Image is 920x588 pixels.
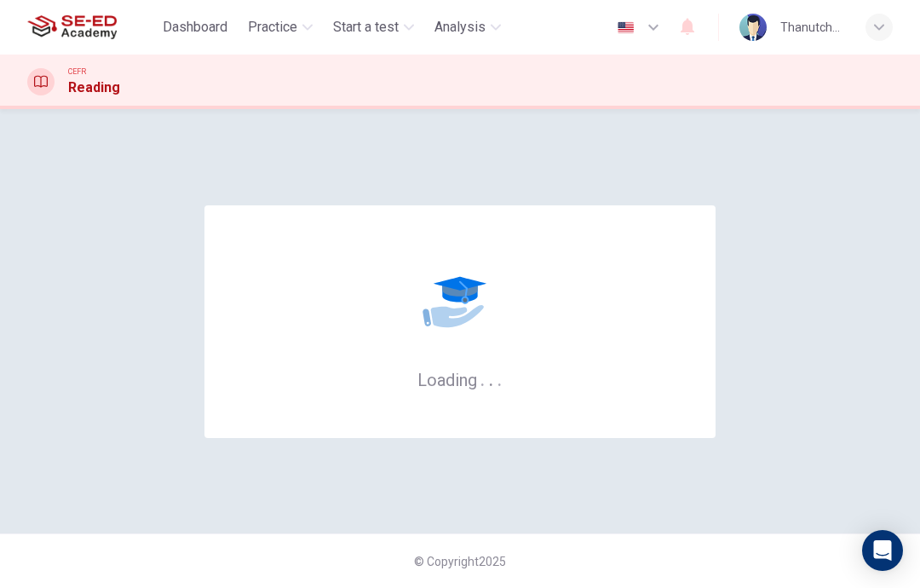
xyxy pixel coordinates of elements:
[434,17,486,37] span: Analysis
[326,12,421,43] button: Start a test
[497,364,503,392] h6: .
[68,66,86,78] span: CEFR
[862,530,903,571] div: Open Intercom Messenger
[488,364,494,392] h6: .
[333,17,399,37] span: Start a test
[248,17,297,37] span: Practice
[428,12,508,43] button: Analysis
[417,368,503,390] h6: Loading
[780,17,845,37] div: Thanutchaphon Butdee
[27,10,156,44] a: SE-ED Academy logo
[414,555,506,568] span: © Copyright 2025
[241,12,319,43] button: Practice
[156,12,234,43] button: Dashboard
[615,21,636,34] img: en
[163,17,227,37] span: Dashboard
[480,364,486,392] h6: .
[739,14,767,41] img: Profile picture
[68,78,120,98] h1: Reading
[27,10,117,44] img: SE-ED Academy logo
